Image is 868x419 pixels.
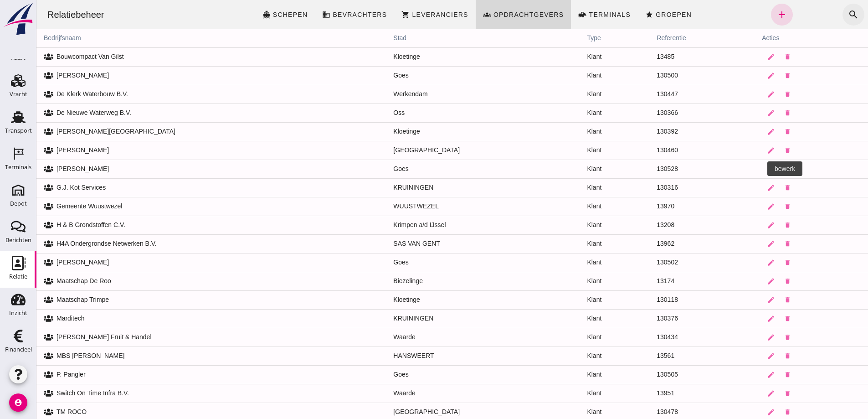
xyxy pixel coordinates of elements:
td: 13561 [613,347,718,365]
span: Terminals [552,11,594,18]
td: 130460 [613,141,718,160]
div: Inzicht [9,310,27,316]
i: edit [730,53,739,61]
td: 130505 [613,365,718,384]
i: account_circle [9,393,27,412]
span: Leveranciers [375,11,431,18]
i: edit [730,296,739,304]
i: edit [730,165,739,173]
i: edit [730,240,739,248]
td: Klant [543,122,613,141]
td: 13951 [613,384,718,403]
div: Financieel [5,347,32,352]
i: shopping_cart [365,10,373,19]
td: 13962 [613,234,718,253]
span: Opdrachtgevers [457,11,528,18]
th: acties [718,29,832,47]
td: Werkendam [349,85,543,103]
td: Waarde [349,328,543,347]
div: Relatiebeheer [4,8,75,21]
i: edit [730,202,739,211]
i: edit [730,277,739,285]
i: delete [748,91,755,98]
td: Goes [349,66,543,85]
div: Transport [5,128,32,134]
td: 130500 [613,66,718,85]
i: star [609,10,617,19]
div: Vracht [10,91,27,97]
i: edit [730,333,739,341]
div: Berichten [5,237,31,243]
i: delete [748,147,755,154]
td: KRUININGEN [349,178,543,197]
td: Goes [349,253,543,272]
i: delete [748,352,755,359]
td: Klant [543,290,613,309]
i: delete [748,278,755,285]
i: delete [748,109,755,116]
i: front_loader [542,10,550,19]
td: Oss [349,103,543,122]
i: delete [748,166,755,172]
td: Klant [543,178,613,197]
td: 130316 [613,178,718,197]
td: Goes [349,160,543,178]
td: Klant [543,85,613,103]
i: delete [748,315,755,322]
td: Kloetinge [349,47,543,66]
td: 130366 [613,103,718,122]
td: Klant [543,234,613,253]
img: logo-small.a267ee39.svg [2,2,35,36]
td: Biezelinge [349,272,543,290]
i: edit [730,259,739,267]
i: delete [748,222,755,228]
i: edit [730,146,739,155]
i: delete [748,53,755,60]
i: edit [730,109,739,117]
td: [GEOGRAPHIC_DATA] [349,141,543,160]
td: SAS VAN GENT [349,234,543,253]
i: delete [748,203,755,210]
td: Klant [543,197,613,216]
i: edit [730,72,739,80]
td: 13208 [613,216,718,234]
i: add [740,9,751,20]
td: 130502 [613,253,718,272]
i: delete [748,72,755,79]
i: delete [748,184,755,191]
i: directions_boat [226,10,234,19]
td: Klant [543,365,613,384]
i: delete [748,240,755,247]
div: Relatie [9,274,27,279]
th: referentie [613,29,718,47]
i: delete [748,334,755,341]
td: Klant [543,216,613,234]
td: 13970 [613,197,718,216]
i: delete [748,409,755,415]
i: edit [730,352,739,360]
span: Bevrachters [296,11,350,18]
td: 13174 [613,272,718,290]
i: delete [748,390,755,397]
i: edit [730,389,739,398]
td: Klant [543,66,613,85]
i: delete [748,259,755,266]
td: Klant [543,328,613,347]
i: edit [730,371,739,379]
td: KRUININGEN [349,309,543,328]
td: Klant [543,253,613,272]
td: Goes [349,365,543,384]
i: delete [748,371,755,378]
td: 130528 [613,160,718,178]
td: WUUSTWEZEL [349,197,543,216]
td: Klant [543,384,613,403]
div: Depot [10,201,27,207]
td: Kloetinge [349,122,543,141]
td: 130447 [613,85,718,103]
i: delete [748,296,755,303]
i: search [812,9,822,20]
td: 13485 [613,47,718,66]
td: Klant [543,347,613,365]
td: 130392 [613,122,718,141]
i: edit [730,128,739,136]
